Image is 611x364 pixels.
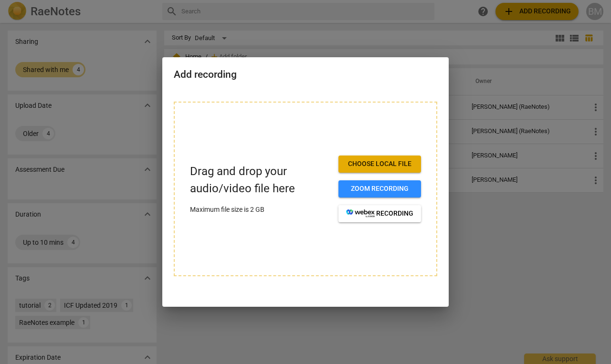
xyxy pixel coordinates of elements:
[338,205,421,222] button: recording
[346,184,413,194] span: Zoom recording
[346,159,413,169] span: Choose local file
[190,163,331,197] p: Drag and drop your audio/video file here
[338,156,421,173] button: Choose local file
[338,180,421,198] button: Zoom recording
[190,205,331,215] p: Maximum file size is 2 GB
[174,69,437,81] h2: Add recording
[346,209,413,218] span: recording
